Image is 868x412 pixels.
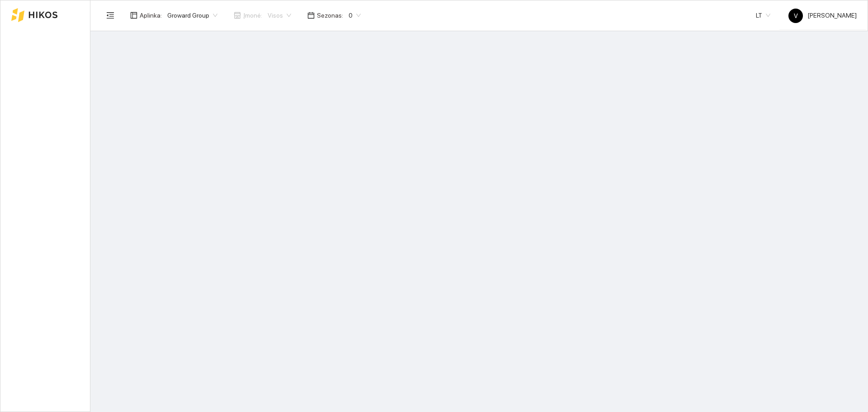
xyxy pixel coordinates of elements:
[794,9,798,23] span: V
[167,9,217,22] span: Groward Group
[788,12,857,19] span: [PERSON_NAME]
[317,10,343,20] span: Sezonas :
[243,10,262,20] span: Įmonė :
[307,12,315,19] span: calendar
[101,6,119,24] button: menu-fold
[268,9,291,22] span: Visos
[349,9,361,22] span: 0
[106,11,114,19] span: menu-fold
[140,10,162,20] span: Aplinka :
[234,12,241,19] span: shop
[756,9,770,22] span: LT
[130,12,137,19] span: layout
